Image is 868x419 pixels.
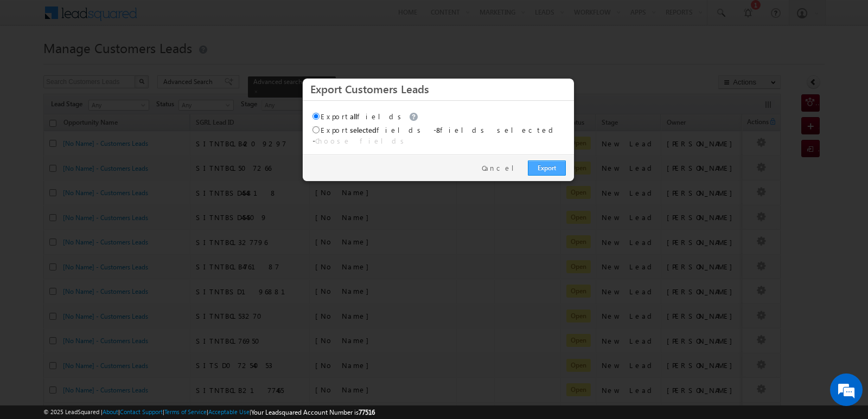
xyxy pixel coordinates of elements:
textarea: Type your message and hit 'Enter' [14,100,198,325]
input: Exportallfields [312,113,320,120]
div: Minimize live chat window [178,5,204,31]
a: About [103,408,118,415]
a: Terms of Service [164,408,207,415]
span: selected [350,125,376,134]
span: - fields selected [433,125,557,134]
a: Acceptable Use [208,408,250,415]
a: Cancel [482,163,522,173]
a: Choose fields [315,136,408,145]
span: Your Leadsquared Account Number is [251,408,375,416]
input: Exportselectedfields [312,126,320,133]
label: Export fields [312,112,421,121]
label: Export fields [312,125,425,134]
em: Start Chat [148,334,197,349]
span: all [350,112,357,121]
a: Contact Support [120,408,163,415]
div: Chat with us now [56,57,182,71]
span: 8 [436,125,440,134]
span: 77516 [359,408,375,416]
a: Export [528,160,566,176]
img: d_60004797649_company_0_60004797649 [18,57,46,71]
span: © 2025 LeadSquared | | | | | [43,407,375,417]
span: - [312,136,408,145]
h3: Export Customers Leads [310,79,566,98]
